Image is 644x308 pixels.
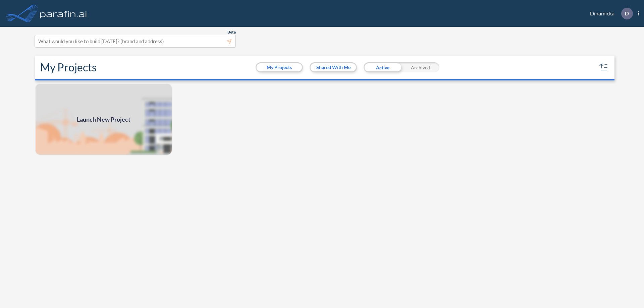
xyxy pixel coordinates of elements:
[40,61,97,74] h2: My Projects
[227,29,236,35] span: Beta
[311,63,356,71] button: Shared With Me
[39,7,88,20] img: logo
[625,10,629,16] p: D
[257,63,302,71] button: My Projects
[77,115,130,124] span: Launch New Project
[35,83,172,156] img: add
[598,62,609,73] button: sort
[580,8,639,19] div: Dinamicka
[35,83,172,156] a: Launch New Project
[364,62,401,72] div: Active
[401,62,439,72] div: Archived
